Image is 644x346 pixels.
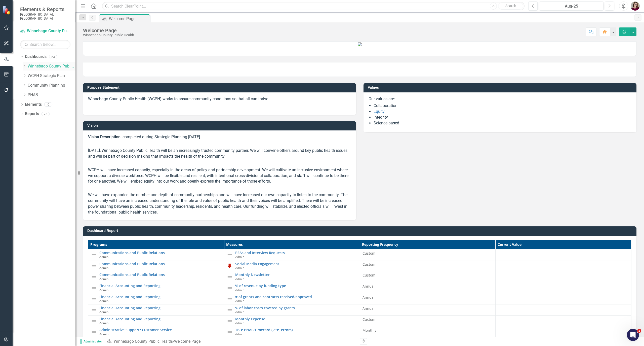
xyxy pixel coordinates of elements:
[88,315,224,326] td: Double-Click to Edit Right Click for Context Menu
[28,92,75,98] a: PHAB
[99,317,221,321] a: Financial Accounting and Reporting
[88,96,351,103] p: Winnebago County Public Health (WCPH) works to assure community conditions so that all can thrive.
[235,262,357,266] a: Social Media Engagement
[28,73,75,79] a: WCPH Strategic Plan
[235,255,244,259] span: Admin
[224,315,360,326] td: Double-Click to Edit Right Click for Context Menu
[227,274,233,280] img: Not Defined
[91,296,97,302] img: Not Defined
[88,134,120,139] strong: Vision Description
[539,2,603,11] button: Aug-25
[369,96,631,102] p: Our values are:
[235,328,357,332] a: TBD: PHAL/Timecard (late, errors)
[235,306,357,310] a: % of labor costs covered by grants
[174,339,200,344] div: Welcome Page
[360,315,496,326] td: Double-Click to Edit
[87,86,353,89] h3: Purpose Statement
[224,260,360,271] td: Double-Click to Edit Right Click for Context Menu
[541,3,602,9] div: Aug-25
[360,282,496,293] td: Double-Click to Edit
[235,277,244,281] span: Admin
[99,251,221,255] a: Communications and Public Relations
[107,339,356,344] div: »
[99,277,108,281] span: Admin
[99,266,108,270] span: Admin
[637,329,641,333] span: 1
[235,321,244,325] span: Admin
[363,295,493,300] div: Annual
[88,249,224,260] td: Double-Click to Edit Right Click for Context Menu
[42,112,50,116] div: 26
[88,271,224,282] td: Double-Click to Edit Right Click for Context Menu
[235,284,357,288] a: % of revenue by funding type
[91,263,97,269] img: Not Defined
[363,273,493,278] div: Custom
[20,6,70,12] span: Elements & Reports
[91,274,97,280] img: Not Defined
[227,285,233,291] img: Not Defined
[20,12,70,21] small: [GEOGRAPHIC_DATA], [GEOGRAPHIC_DATA]
[363,317,493,322] div: Custom
[91,307,97,313] img: Not Defined
[360,293,496,304] td: Double-Click to Edit
[99,332,108,336] span: Admin
[83,28,134,33] div: Welcome Page
[235,299,244,303] span: Admin
[224,326,360,337] td: Double-Click to Edit Right Click for Context Menu
[360,326,496,337] td: Double-Click to Edit
[49,55,57,59] div: 23
[235,288,244,292] span: Admin
[235,251,357,255] a: PSAs and Interview Requests
[91,318,97,324] img: Not Defined
[374,120,631,126] li: Science-based
[631,2,640,11] img: Sarahjean Schluechtermann
[360,249,496,260] td: Double-Click to Edit
[99,299,108,303] span: Admin
[87,124,353,127] h3: Vision
[99,262,221,266] a: Communications and Public Relations
[99,310,108,314] span: Admin
[88,134,351,141] p: : completed during Strategic Planning [DATE]
[88,304,224,315] td: Double-Click to Edit Right Click for Context Menu
[44,102,52,107] div: 0
[235,266,244,270] span: Admin
[227,318,233,324] img: Not Defined
[88,326,224,337] td: Double-Click to Edit Right Click for Context Menu
[224,293,360,304] td: Double-Click to Edit Right Click for Context Menu
[87,229,634,233] h3: Dashboard Report
[88,167,348,184] span: WCPH will have increased capacity, especially in the areas of policy and partnership development....
[88,148,347,159] span: [DATE], Winnebago County Public Health will be an increasingly trusted community partner. We will...
[88,293,224,304] td: Double-Click to Edit Right Click for Context Menu
[99,288,108,292] span: Admin
[80,339,104,344] span: Administrator
[358,42,362,46] img: WCPH%20v2.jpg
[505,4,516,8] span: Search
[99,328,221,332] a: Administrative Support/ Customer Service
[91,285,97,291] img: Not Defined
[360,260,496,271] td: Double-Click to Edit
[498,3,523,10] button: Search
[28,63,75,69] a: Winnebago County Public Health
[227,263,233,269] img: Below Plan
[227,307,233,313] img: Not Defined
[627,329,639,341] iframe: Intercom live chat
[360,304,496,315] td: Double-Click to Edit
[99,273,221,276] a: Communications and Public Relations
[363,306,493,311] div: Annual
[99,295,221,299] a: Financial Accounting and Reporting
[363,328,493,333] div: Monthly
[109,16,148,22] div: Welcome Page
[227,296,233,302] img: Not Defined
[363,284,493,289] div: Annual
[363,251,493,256] div: Custom
[235,317,357,321] a: Monthly Expense
[99,306,221,310] a: Financial Accounting and Reporting
[99,255,108,259] span: Admin
[88,260,224,271] td: Double-Click to Edit Right Click for Context Menu
[360,271,496,282] td: Double-Click to Edit
[114,339,172,344] a: Winnebago County Public Health
[25,111,39,117] a: Reports
[235,332,244,336] span: Admin
[88,192,347,215] span: We will have expanded the number and depth of community partnerships and will have increased our ...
